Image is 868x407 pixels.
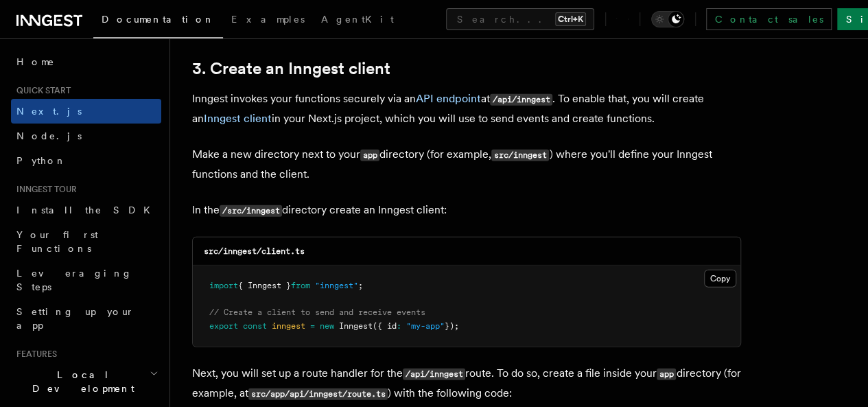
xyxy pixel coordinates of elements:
span: const [243,321,267,331]
code: /src/inngest [220,205,282,217]
span: Documentation [102,14,215,25]
span: ; [358,281,363,290]
a: Next.js [11,99,161,124]
code: /api/inngest [403,369,465,380]
span: Node.js [16,130,82,141]
span: Examples [231,14,305,25]
a: Home [11,49,161,74]
span: Features [11,349,57,360]
span: Setting up your app [16,306,134,331]
span: AgentKit [321,14,394,25]
a: API endpoint [416,92,481,105]
span: Python [16,155,67,166]
kbd: Ctrl+K [555,12,586,26]
span: new [320,321,334,331]
span: Quick start [11,85,71,96]
code: app [360,150,379,161]
span: Leveraging Steps [16,268,132,292]
span: "inngest" [315,281,358,290]
span: // Create a client to send and receive events [209,307,425,317]
a: Your first Functions [11,222,161,261]
a: Install the SDK [11,198,161,222]
span: = [310,321,315,331]
span: ({ id [373,321,397,331]
a: 3. Create an Inngest client [192,59,390,78]
p: Inngest invokes your functions securely via an at . To enable that, you will create an in your Ne... [192,89,741,128]
p: Next, you will set up a route handler for the route. To do so, create a file inside your director... [192,364,741,404]
button: Local Development [11,362,161,401]
button: Search...Ctrl+K [446,8,594,30]
a: Setting up your app [11,299,161,338]
a: Inngest client [204,112,272,125]
a: Documentation [93,4,223,38]
span: from [291,281,310,290]
span: "my-app" [406,321,445,331]
span: Local Development [11,368,150,395]
code: app [657,369,676,380]
code: src/inngest/client.ts [204,246,305,256]
span: Inngest [339,321,373,331]
a: Node.js [11,124,161,148]
button: Toggle dark mode [651,11,684,27]
span: Home [16,55,55,69]
span: export [209,321,238,331]
span: : [397,321,401,331]
span: Your first Functions [16,229,98,254]
span: }); [445,321,459,331]
span: Next.js [16,106,82,117]
span: { Inngest } [238,281,291,290]
span: import [209,281,238,290]
a: Examples [223,4,313,37]
code: src/inngest [491,150,549,161]
a: Contact sales [706,8,832,30]
span: Inngest tour [11,184,77,195]
span: Install the SDK [16,205,159,216]
span: inngest [272,321,305,331]
p: In the directory create an Inngest client: [192,200,741,220]
a: Leveraging Steps [11,261,161,299]
a: Python [11,148,161,173]
button: Copy [704,270,736,288]
p: Make a new directory next to your directory (for example, ) where you'll define your Inngest func... [192,145,741,184]
a: AgentKit [313,4,402,37]
code: src/app/api/inngest/route.ts [248,388,388,400]
code: /api/inngest [490,94,552,106]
